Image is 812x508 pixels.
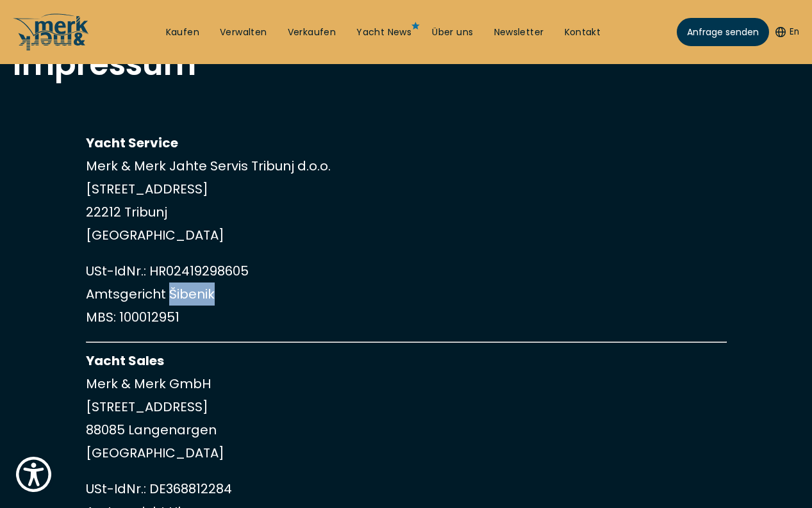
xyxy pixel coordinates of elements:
[13,48,799,80] h1: Impressum
[775,26,799,38] button: En
[687,26,759,39] span: Anfrage senden
[432,26,473,39] a: Über uns
[494,26,544,39] a: Newsletter
[166,26,199,39] a: Kaufen
[86,259,727,329] p: USt-IdNr.: HR02419298605 Amtsgericht Šibenik MBS: 100012951
[356,26,411,39] a: Yacht News
[565,26,601,39] a: Kontakt
[13,454,54,495] button: Show Accessibility Preferences
[86,349,727,464] p: Merk & Merk GmbH [STREET_ADDRESS] 88085 Langenargen [GEOGRAPHIC_DATA]
[86,134,178,152] strong: Yacht Service
[220,26,267,39] a: Verwalten
[86,131,727,247] p: Merk & Merk Jahte Servis Tribunj d.o.o. [STREET_ADDRESS] 22212 Tribunj [GEOGRAPHIC_DATA]
[677,18,769,46] a: Anfrage senden
[86,352,164,370] strong: Yacht Sales
[288,26,336,39] a: Verkaufen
